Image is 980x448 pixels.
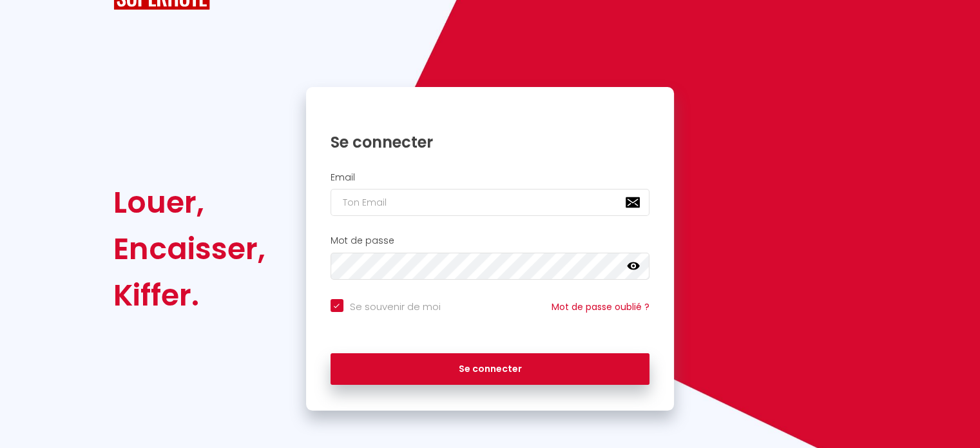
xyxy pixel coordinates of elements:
[10,5,49,44] button: Ouvrir le widget de chat LiveChat
[113,179,265,226] div: Louer,
[331,132,650,152] h1: Se connecter
[331,172,650,183] h2: Email
[113,272,265,318] div: Kiffer.
[552,300,649,313] a: Mot de passe oublié ?
[113,226,265,272] div: Encaisser,
[331,353,650,385] button: Se connecter
[331,235,650,246] h2: Mot de passe
[331,189,650,216] input: Ton Email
